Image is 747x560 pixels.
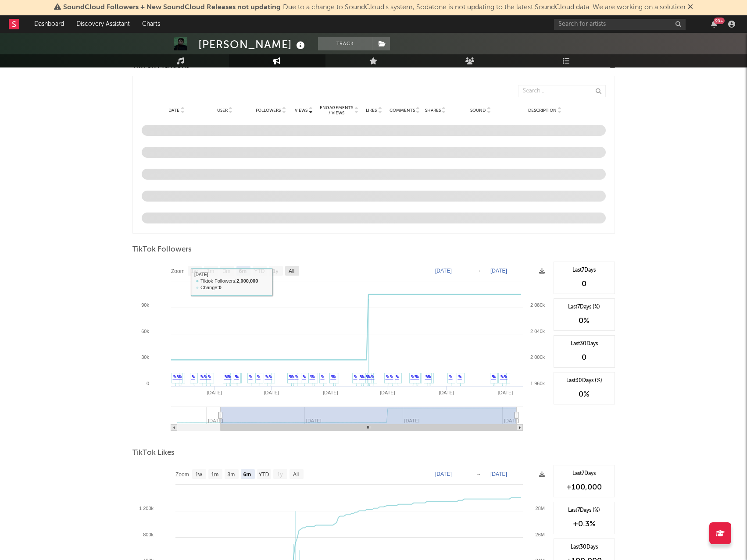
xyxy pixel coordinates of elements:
input: Search for artists [554,19,686,30]
text: 2 040k [530,329,545,334]
div: Last 7 Days [558,470,610,478]
span: Views [295,108,307,113]
a: ✎ [173,374,177,379]
span: TikTok Followers [132,245,192,255]
text: 26M [535,532,544,537]
text: Zoom [175,471,189,478]
span: Dismiss [688,4,693,11]
a: ✎ [425,374,429,379]
a: ✎ [414,374,418,379]
a: ✎ [227,374,231,379]
text: 1y [272,268,278,274]
button: Track [318,37,373,50]
div: 0 % [558,389,610,400]
a: ✎ [321,374,325,379]
a: ✎ [257,374,261,379]
a: ✎ [265,374,269,379]
text: 30k [141,354,149,360]
a: ✎ [491,374,495,379]
a: ✎ [234,374,238,379]
text: 1y [277,471,282,478]
text: [DATE] [322,390,338,395]
div: Last 7 Days (%) [558,303,610,311]
a: ✎ [359,374,363,379]
text: 2 080k [530,302,545,308]
a: ✎ [395,374,399,379]
text: [DATE] [379,390,395,395]
text: YTD [254,268,264,274]
text: [DATE] [435,471,452,477]
span: TikTok Likes [132,448,175,458]
span: Description [528,108,557,113]
a: ✎ [289,374,293,379]
text: [DATE] [435,268,452,274]
a: ✎ [458,374,462,379]
text: 60k [141,329,149,334]
a: ✎ [224,374,228,379]
span: Shares [425,108,441,113]
span: SoundCloud Followers + New SoundCloud Releases not updating [63,4,281,11]
input: Search... [518,85,606,97]
text: → [476,471,481,477]
div: +0.3 % [558,519,610,529]
div: 99 + [714,18,725,24]
span: Followers [256,108,281,113]
text: Zoom [171,268,185,274]
text: [DATE] [504,418,519,423]
text: 6m [243,471,250,478]
text: 1w [195,471,202,478]
span: User [217,108,228,113]
a: ✎ [291,374,295,379]
span: Comments [390,108,415,113]
div: Last 30 Days (%) [558,377,610,385]
a: ✎ [390,374,393,379]
text: 1w [191,268,198,274]
div: +100,000 [558,482,610,493]
text: 1m [207,268,214,274]
text: All [288,268,294,274]
span: Likes [366,108,377,113]
a: ✎ [310,374,314,379]
text: [DATE] [490,268,507,274]
div: Last 7 Days [558,266,610,274]
a: ✎ [302,374,306,379]
a: ✎ [354,374,357,379]
div: Last 30 Days [558,340,610,348]
div: 0 [558,352,610,363]
text: 1 200k [139,506,154,511]
button: 99+ [711,21,717,28]
div: Last 7 Days (%) [558,507,610,514]
span: : Due to a change to SoundCloud's system, Sodatone is not updating to the latest SoundCloud data.... [63,4,685,11]
text: 3m [223,268,230,274]
div: 0 % [558,315,610,326]
a: ✎ [204,374,207,379]
text: 800k [143,532,154,537]
text: 1 960k [530,381,545,386]
a: ✎ [427,374,431,379]
text: 1m [211,471,218,478]
text: [DATE] [490,471,507,477]
text: YTD [258,471,269,478]
a: ✎ [386,374,390,379]
a: ✎ [176,374,180,379]
a: ✎ [504,374,508,379]
a: Discovery Assistant [70,15,136,33]
span: Engagements / Views [319,105,354,116]
a: ✎ [207,374,211,379]
div: 0 [558,279,610,289]
div: [PERSON_NAME] [198,37,307,52]
text: 6m [239,268,246,274]
a: ✎ [500,374,504,379]
text: [DATE] [439,390,454,395]
div: Last 30 Days [558,543,610,551]
span: Date [168,108,179,113]
a: Charts [136,15,166,33]
a: ✎ [200,374,204,379]
a: ✎ [268,374,272,379]
text: 2 000k [530,354,545,360]
a: ✎ [179,374,182,379]
a: ✎ [411,374,415,379]
a: Dashboard [28,15,70,33]
a: ✎ [191,374,195,379]
span: Sound [470,108,486,113]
